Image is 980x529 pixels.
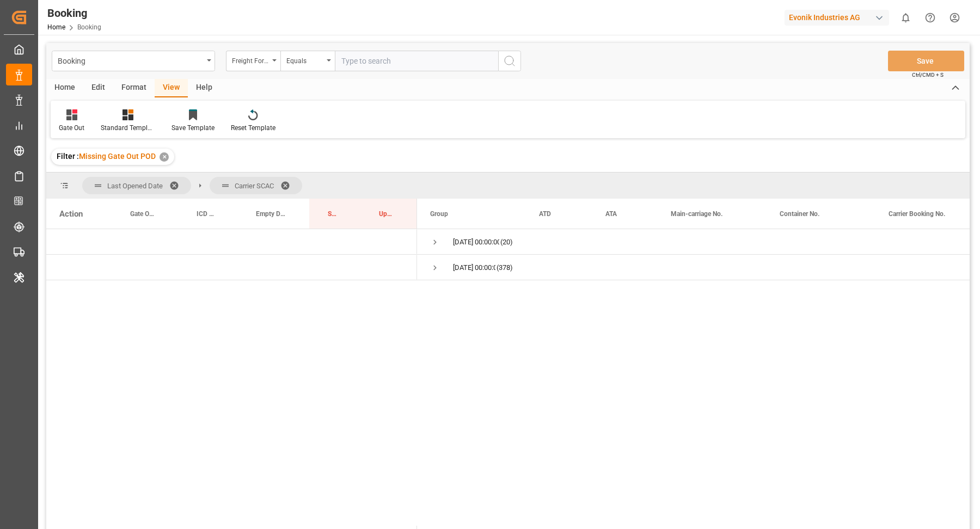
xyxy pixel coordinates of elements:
[101,123,155,133] div: Standard Templates
[256,210,286,218] span: Empty Delivered Depot
[57,152,79,161] span: Filter :
[59,209,83,219] div: Action
[79,152,156,161] span: Missing Gate Out POD
[113,79,155,97] div: Format
[785,10,889,26] div: Evonik Industries AG
[430,210,448,218] span: Group
[888,51,964,71] button: Save
[235,182,274,190] span: Carrier SCAC
[500,230,513,255] span: (20)
[539,210,551,218] span: ATD
[893,5,918,30] button: show 0 new notifications
[155,79,188,97] div: View
[280,51,335,71] button: open menu
[226,51,280,71] button: open menu
[328,210,338,218] span: Sum of Events
[780,210,819,218] span: Container No.
[58,53,203,67] div: Booking
[46,79,83,97] div: Home
[47,5,101,21] div: Booking
[889,210,945,218] span: Carrier Booking No.
[188,79,220,97] div: Help
[59,123,84,133] div: Gate Out
[671,210,722,218] span: Main-carriage No.
[231,123,275,133] div: Reset Template
[497,255,513,280] span: (378)
[286,53,323,66] div: Equals
[335,51,498,71] input: Type to search
[785,7,893,28] button: Evonik Industries AG
[46,229,417,255] div: Press SPACE to select this row.
[197,210,215,218] span: ICD Name
[232,53,269,66] div: Freight Forwarder's Reference No.
[160,152,169,162] div: ✕
[83,79,113,97] div: Edit
[918,5,942,30] button: Help Center
[379,210,394,218] span: Update Last Opened By
[130,210,155,218] span: Gate Out Full Terminal
[498,51,521,71] button: search button
[912,71,944,79] span: Ctrl/CMD + S
[453,230,499,255] div: [DATE] 00:00:00
[47,23,65,31] a: Home
[605,210,617,218] span: ATA
[453,255,495,280] div: [DATE] 00:00:00
[46,255,417,280] div: Press SPACE to select this row.
[52,51,215,71] button: open menu
[107,182,163,190] span: Last Opened Date
[171,123,215,133] div: Save Template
